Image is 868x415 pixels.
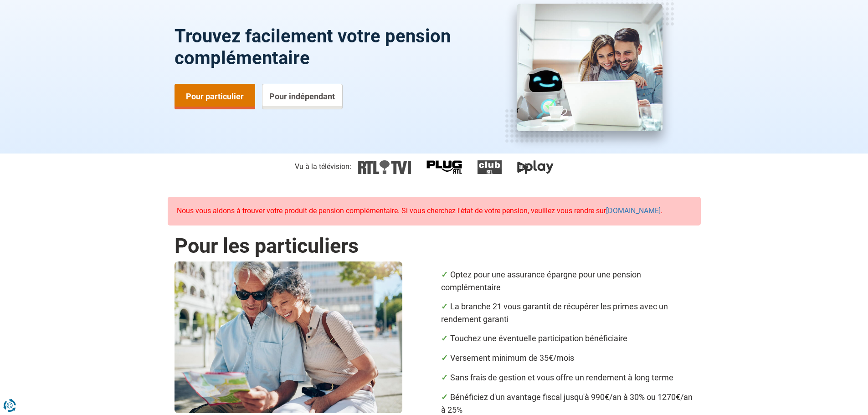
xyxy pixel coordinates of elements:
h2: Pour les particuliers [175,235,694,257]
img: branche 21 [517,4,663,131]
a: Pour particulier [175,84,255,109]
a: Pour indépendant [262,84,343,109]
div: Nous vous aidons à trouver votre produit de pension complémentaire. Si vous cherchez l'état de vo... [168,197,701,225]
img: 1200px-Plug_RTL_logo.svg.png [426,160,462,174]
li: Versement minimum de 35€/mois [441,352,694,364]
img: 1200px-Club_RTL_logo.svg.png [478,160,502,174]
li: Optez pour une assurance épargne pour une pension complémentaire [441,268,694,293]
li: Sans frais de gestion et vous offre un rendement à long terme [441,371,694,384]
a: [DOMAIN_NAME] [606,206,661,215]
img: 1280px-RTL-TVI_logo.svg.png [358,160,411,174]
li: La branche 21 vous garantit de récupérer les primes avec un rendement garanti [441,300,694,325]
h1: Trouvez facilement votre pension complémentaire [175,26,472,69]
img: logo-big-03.png [517,160,566,174]
section: Vu à la télévision: [168,154,701,174]
li: Touchez une éventuelle participation bénéficiaire [441,332,694,345]
img: 1e.281_Prendre-sa-retraite1.jpg [175,261,402,413]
